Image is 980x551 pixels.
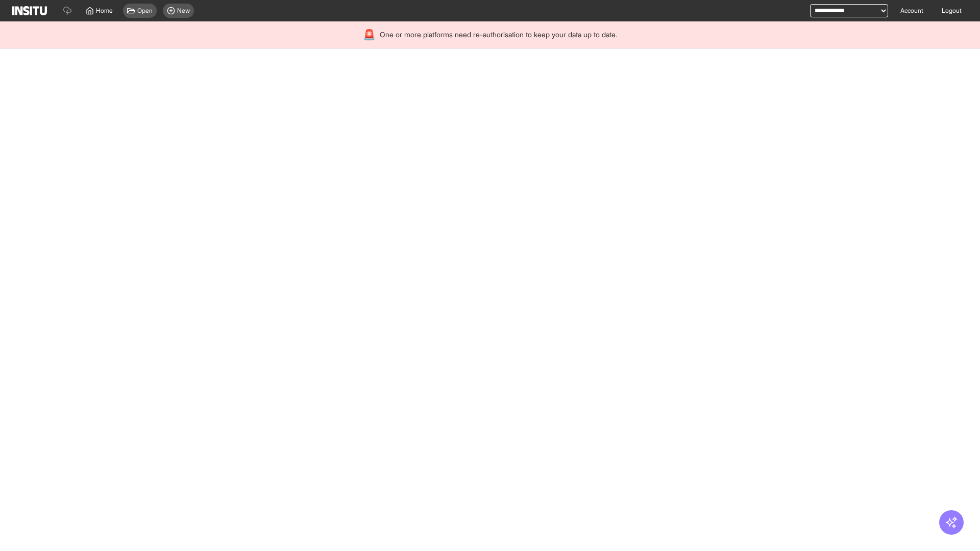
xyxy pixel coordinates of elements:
[177,7,190,15] span: New
[12,6,47,15] img: Logo
[96,7,113,15] span: Home
[137,7,153,15] span: Open
[380,30,617,40] span: One or more platforms need re-authorisation to keep your data up to date.
[363,28,376,42] div: 🚨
